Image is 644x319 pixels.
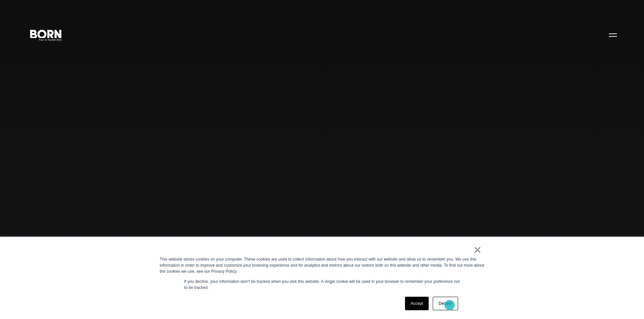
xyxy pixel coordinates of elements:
[405,297,429,310] a: Accept
[605,28,621,42] button: Open
[160,256,484,274] div: This website stores cookies on your computer. These cookies are used to collect information about...
[474,247,482,253] a: ×
[184,278,460,291] p: If you decline, your information won’t be tracked when you visit this website. A single cookie wi...
[433,297,458,310] a: Decline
